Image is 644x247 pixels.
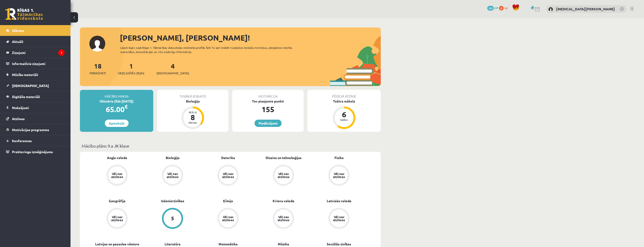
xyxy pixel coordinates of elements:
[6,146,65,157] a: Proktoringa izmēģinājums
[504,6,507,10] span: xp
[337,118,351,121] div: balles
[6,80,65,91] a: [DEMOGRAPHIC_DATA]
[12,39,23,44] span: Aktuāli
[157,71,189,76] span: [DEMOGRAPHIC_DATA]
[125,103,128,110] span: €
[120,32,381,43] div: [PERSON_NAME], [PERSON_NAME]!
[334,155,344,160] a: Fizika
[165,242,181,247] a: Literatūra
[256,208,311,230] a: Vēl nav atzīmes
[166,172,179,178] div: Vēl nav atzīmes
[495,6,498,10] span: mP
[58,49,65,56] i: 1
[186,121,200,124] div: dienas
[157,99,228,104] div: Bioloģija
[311,208,367,230] a: Vēl nav atzīmes
[327,198,351,203] a: Latviešu valoda
[12,139,32,143] span: Konferences
[186,111,200,114] div: Atlicis
[311,165,367,187] a: Vēl nav atzīmes
[89,165,145,187] a: Vēl nav atzīmes
[232,90,304,99] div: Motivācija
[90,71,106,76] span: Priekšmeti
[273,198,294,203] a: Krievu valoda
[157,90,228,99] div: Tuvākā ieskaite
[277,215,290,221] div: Vēl nav atzīmes
[6,58,65,69] a: Informatīvie ziņojumi
[6,91,65,102] a: Digitālie materiāli
[105,120,129,127] a: Apmaksāt
[80,90,153,99] div: Mācību maksa
[12,95,40,99] span: Digitālie materiāli
[145,165,200,187] a: Vēl nav atzīmes
[232,104,304,115] div: 155
[12,58,65,69] legend: Informatīvie ziņojumi
[232,99,304,104] div: Tev pieejamie punkti
[6,47,65,58] a: Ziņojumi1
[80,99,153,104] div: Oktobris (līdz [DATE])
[5,8,43,20] a: Rīgas 1. Tālmācības vidusskola
[337,111,351,118] div: 6
[277,172,290,178] div: Vēl nav atzīmes
[12,28,24,33] span: Sākums
[186,114,200,121] div: 8
[278,242,289,247] a: Mūzika
[90,62,106,76] a: 18Priekšmeti
[499,6,510,10] a: 0 xp
[107,155,127,160] a: Angļu valoda
[12,150,53,154] span: Proktoringa izmēģinājums
[118,62,144,76] a: 1Neizlasītās ziņas
[6,25,65,36] a: Sākums
[12,117,25,121] span: Atzīmes
[556,7,615,11] a: [MEDICAL_DATA][PERSON_NAME]
[223,198,233,203] a: Ķīmija
[12,84,49,88] span: [DEMOGRAPHIC_DATA]
[548,7,553,12] img: Nikita Gendeļmans
[332,172,346,178] div: Vēl nav atzīmes
[6,113,65,124] a: Atzīmes
[109,198,126,203] a: Ģeogrāfija
[307,99,381,104] div: Teātra māksla
[200,165,256,187] a: Vēl nav atzīmes
[219,242,238,247] a: Matemātika
[221,215,235,221] div: Vēl nav atzīmes
[95,242,139,247] a: Latvijas un pasaules vēsture
[487,6,494,11] span: 155
[6,124,65,135] a: Motivācijas programma
[266,155,302,160] a: Dizains un tehnoloģijas
[256,165,311,187] a: Vēl nav atzīmes
[200,208,256,230] a: Vēl nav atzīmes
[255,120,282,127] a: Piedāvājumi
[12,128,49,132] span: Motivācijas programma
[110,172,124,178] div: Vēl nav atzīmes
[80,104,153,115] div: 65.00
[487,6,498,10] a: 155 mP
[221,172,235,178] div: Vēl nav atzīmes
[499,6,504,11] span: 0
[307,99,381,130] a: Teātra māksla 6 balles
[307,90,381,99] div: Pēdējā atzīme
[166,155,180,160] a: Bioloģija
[89,208,145,230] a: Vēl nav atzīmes
[6,36,65,47] a: Aktuāli
[171,216,174,221] div: 5
[332,215,346,221] div: Vēl nav atzīmes
[157,99,228,130] a: Bioloģija Atlicis 8 dienas
[6,135,65,146] a: Konferences
[161,198,184,203] a: Inženierzinības
[6,69,65,80] a: Mācību materiāli
[118,71,144,76] span: Neizlasītās ziņas
[120,46,301,54] div: Laipni lūgts savā Rīgas 1. Tālmācības vidusskolas skolnieka profilā. Šeit Tu vari redzēt tuvojošo...
[157,62,189,76] a: 4[DEMOGRAPHIC_DATA]
[221,155,235,160] a: Datorika
[145,208,200,230] a: 5
[6,102,65,113] a: Maksājumi
[327,242,351,247] a: Sociālās zinības
[12,47,65,58] legend: Ziņojumi
[82,143,379,149] p: Mācību plāns 9.a JK klase
[12,72,38,77] span: Mācību materiāli
[12,102,65,113] legend: Maksājumi
[110,215,124,221] div: Vēl nav atzīmes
